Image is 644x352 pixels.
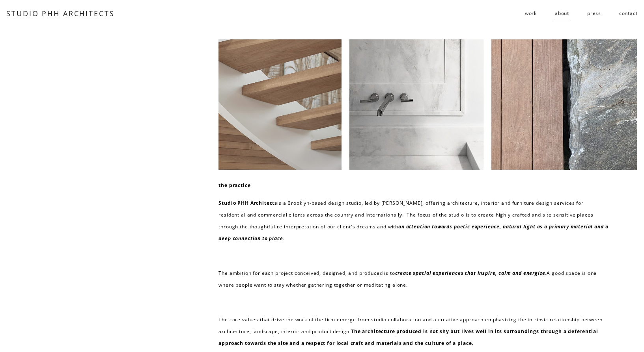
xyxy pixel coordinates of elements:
a: folder dropdown [525,7,537,20]
em: create spatial experiences that inspire, calm and energize [395,270,545,276]
strong: the practice [218,182,250,189]
strong: Studio PHH Architects [218,200,277,206]
a: about [555,7,569,20]
strong: The architecture produced is not shy but lives well in its surroundings through a deferential app... [218,328,599,346]
span: work [525,7,537,19]
p: The core values that drive the work of the firm emerge from studio collaboration and a creative a... [218,314,611,349]
em: . [283,235,285,242]
a: STUDIO PHH ARCHITECTS [6,9,114,18]
p: The ambition for each project conceived, designed, and produced is to A good space is one where p... [218,267,611,291]
em: . [545,270,547,276]
a: press [587,7,601,20]
a: contact [619,7,638,20]
em: an attention towards poetic experience, natural light as a primary material and a deep connection... [218,223,610,242]
p: is a Brooklyn-based design studio, led by [PERSON_NAME], offering architecture, interior and furn... [218,197,611,245]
